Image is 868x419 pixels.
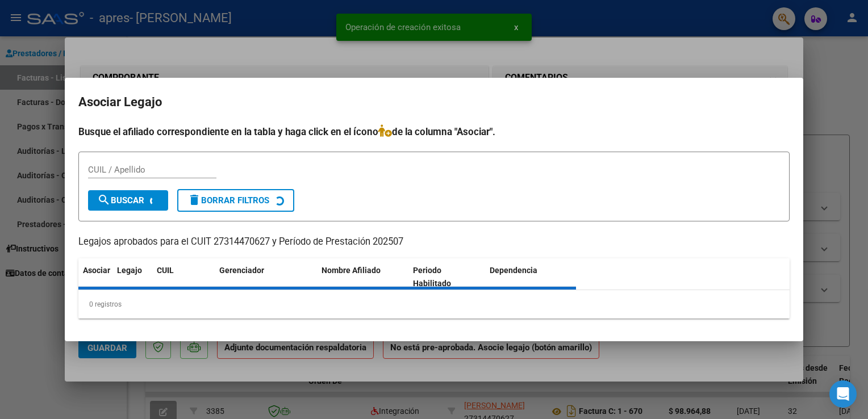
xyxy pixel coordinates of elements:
[485,258,577,296] datatable-header-cell: Dependencia
[78,91,790,113] h2: Asociar Legajo
[152,258,215,296] datatable-header-cell: CUIL
[413,266,451,288] span: Periodo Habilitado
[78,258,112,296] datatable-header-cell: Asociar
[829,380,857,408] div: Open Intercom Messenger
[219,266,264,275] span: Gerenciador
[83,266,110,275] span: Asociar
[215,258,317,296] datatable-header-cell: Gerenciador
[88,190,168,211] button: Buscar
[187,195,269,206] span: Borrar Filtros
[408,258,485,296] datatable-header-cell: Periodo Habilitado
[78,235,790,249] p: Legajos aprobados para el CUIT 27314470627 y Período de Prestación 202507
[112,258,152,296] datatable-header-cell: Legajo
[78,290,790,319] div: 0 registros
[117,266,142,275] span: Legajo
[97,195,144,206] span: Buscar
[490,266,537,275] span: Dependencia
[322,266,381,275] span: Nombre Afiliado
[157,266,174,275] span: CUIL
[97,193,111,207] mat-icon: search
[187,193,201,207] mat-icon: delete
[177,189,294,212] button: Borrar Filtros
[317,258,408,296] datatable-header-cell: Nombre Afiliado
[78,124,790,139] h4: Busque el afiliado correspondiente en la tabla y haga click en el ícono de la columna "Asociar".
